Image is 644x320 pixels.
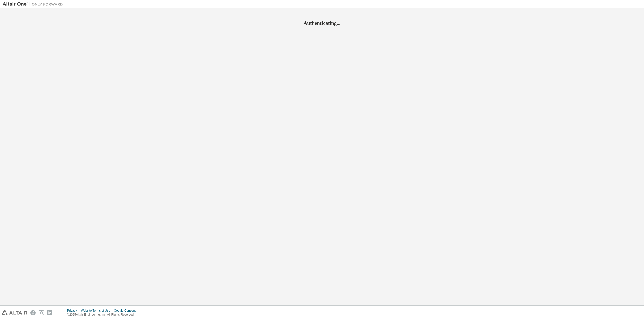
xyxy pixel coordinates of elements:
p: © 2025 Altair Engineering, Inc. All Rights Reserved. [67,313,139,317]
img: facebook.svg [30,310,36,315]
h2: Authenticating... [3,20,641,26]
img: instagram.svg [39,310,44,315]
div: Website Terms of Use [81,309,114,313]
img: Altair One [3,2,65,7]
div: Cookie Consent [114,309,138,313]
img: linkedin.svg [47,310,52,315]
div: Privacy [67,309,81,313]
img: altair_logo.svg [2,310,27,315]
